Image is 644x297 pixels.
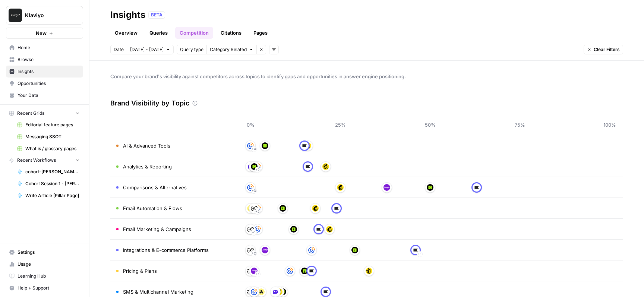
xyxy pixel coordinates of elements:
span: Date [114,46,124,53]
button: New [6,28,83,39]
img: or48ckoj2dr325ui2uouqhqfwspy [351,247,358,253]
span: Email Marketing & Campaigns [123,225,191,233]
img: or48ckoj2dr325ui2uouqhqfwspy [290,226,297,233]
span: 50% [423,121,438,129]
span: Help + Support [18,285,80,291]
span: Clear Filters [594,46,620,53]
img: d03zj4el0aa7txopwdneenoutvcu [308,268,315,274]
span: Your Data [18,92,80,99]
img: fxnkixr6jbtdipu3lra6hmajxwf3 [247,163,254,170]
a: Pages [249,27,272,39]
span: Query type [180,46,203,53]
a: Usage [6,258,83,270]
button: Recent Workflows [6,155,83,166]
span: + 2 [255,208,260,215]
a: Messaging SSOT [14,131,83,143]
span: Analytics & Reporting [123,163,172,170]
img: d03zj4el0aa7txopwdneenoutvcu [412,247,419,253]
a: Learning Hub [6,270,83,282]
img: rg202btw2ktor7h9ou5yjtg7epnf [251,288,258,295]
img: rg202btw2ktor7h9ou5yjtg7epnf [308,247,315,253]
img: 3j9qnj2pq12j0e9szaggu3i8lwoi [262,247,268,253]
img: n07qf5yuhemumpikze8icgz1odva [258,288,265,295]
a: Settings [6,246,83,258]
button: Recent Grids [6,108,83,119]
span: Recent Grids [17,110,44,117]
a: Overview [110,27,142,39]
img: pg21ys236mnd3p55lv59xccdo3xy [326,226,333,233]
span: + 4 [252,145,256,153]
span: Home [18,44,80,51]
span: AI & Advanced Tools [123,142,170,149]
button: Workspace: Klaviyo [6,6,83,25]
img: d03zj4el0aa7txopwdneenoutvcu [322,288,329,295]
img: d03zj4el0aa7txopwdneenoutvcu [333,205,340,212]
span: 100% [602,121,617,129]
span: Learning Hub [18,273,80,279]
a: Browse [6,54,83,66]
img: 24zjstrmboybh03qprmzjnkpzb7j [247,288,254,295]
span: + 1 [418,250,422,258]
span: [DATE] - [DATE] [130,46,164,53]
img: rg202btw2ktor7h9ou5yjtg7epnf [247,184,254,191]
a: cohort-[PERSON_NAME]-meta-description [14,166,83,178]
img: pg21ys236mnd3p55lv59xccdo3xy [366,268,372,274]
span: + 2 [255,166,260,174]
img: 24zjstrmboybh03qprmzjnkpzb7j [247,268,254,274]
span: Settings [18,249,80,256]
img: d03zj4el0aa7txopwdneenoutvcu [301,142,308,149]
a: Your Data [6,89,83,101]
span: Write Article [Pillar Page] [25,192,80,199]
span: + 1 [256,271,259,278]
img: d03zj4el0aa7txopwdneenoutvcu [473,184,480,191]
span: Pricing & Plans [123,267,157,275]
img: or48ckoj2dr325ui2uouqhqfwspy [280,205,286,212]
img: 3j9qnj2pq12j0e9szaggu3i8lwoi [383,184,390,191]
img: pg21ys236mnd3p55lv59xccdo3xy [312,205,319,212]
span: cohort-[PERSON_NAME]-meta-description [25,168,80,175]
a: Write Article [Pillar Page] [14,190,83,202]
span: Insights [18,68,80,75]
span: Compare your brand's visibility against competitors across topics to identify gaps and opportunit... [110,73,623,80]
img: 24zjstrmboybh03qprmzjnkpzb7j [247,247,254,253]
img: 24zjstrmboybh03qprmzjnkpzb7j [251,205,258,212]
a: What is / glossary pages [14,143,83,155]
img: d03zj4el0aa7txopwdneenoutvcu [315,226,322,233]
img: fxnkixr6jbtdipu3lra6hmajxwf3 [272,288,279,295]
a: Home [6,42,83,54]
span: 0% [243,121,258,129]
span: + 3 [252,187,256,195]
img: n07qf5yuhemumpikze8icgz1odva [247,205,254,212]
img: or48ckoj2dr325ui2uouqhqfwspy [251,163,258,170]
img: pg21ys236mnd3p55lv59xccdo3xy [337,184,344,191]
span: Opportunities [18,80,80,87]
span: New [36,29,47,37]
span: What is / glossary pages [25,145,80,152]
img: or48ckoj2dr325ui2uouqhqfwspy [262,142,268,149]
span: Editorial feature pages [25,121,80,128]
span: 25% [333,121,348,129]
button: Clear Filters [584,45,623,54]
a: Citations [216,27,246,39]
a: Cohort Session 1 - [PERSON_NAME] blog metadescription [14,178,83,190]
span: Comparisons & Alternatives [123,184,187,191]
span: Recent Workflows [17,157,56,164]
span: Messaging SSOT [25,133,80,140]
span: 75% [512,121,527,129]
span: Browse [18,56,80,63]
span: Usage [18,261,80,268]
a: Competition [175,27,213,39]
button: Help + Support [6,282,83,294]
div: Insights [110,9,145,21]
span: + 1 [252,229,256,236]
span: Email Automation & Flows [123,205,182,212]
a: Opportunities [6,78,83,89]
a: Insights [6,66,83,78]
span: + 2 [252,250,256,257]
img: 3j9qnj2pq12j0e9szaggu3i8lwoi [251,268,258,274]
button: [DATE] - [DATE] [127,45,174,54]
img: pg21ys236mnd3p55lv59xccdo3xy [322,163,329,170]
img: Klaviyo Logo [9,9,22,22]
button: Category Related [206,45,256,54]
img: rg202btw2ktor7h9ou5yjtg7epnf [254,226,261,233]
